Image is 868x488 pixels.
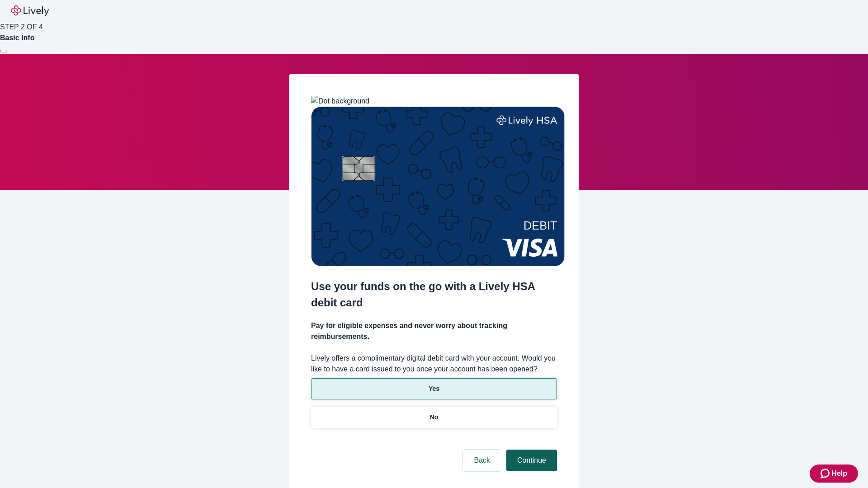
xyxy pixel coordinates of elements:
[311,407,557,428] button: No
[311,320,557,342] h4: Pay for eligible expenses and never worry about tracking reimbursements.
[810,465,858,483] button: Zendesk support iconHelp
[11,5,49,16] img: Lively
[429,384,439,394] p: Yes
[311,353,557,375] label: Lively offers a complimentary digital debit card with your account. Would you like to have a card...
[831,468,847,479] span: Help
[311,96,369,107] img: Dot background
[311,107,565,266] img: Debit card
[506,450,557,471] button: Continue
[821,468,831,479] svg: Zendesk support icon
[430,413,439,422] p: No
[311,278,557,311] h2: Use your funds on the go with a Lively HSA debit card
[463,450,501,471] button: Back
[311,378,557,399] button: Yes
